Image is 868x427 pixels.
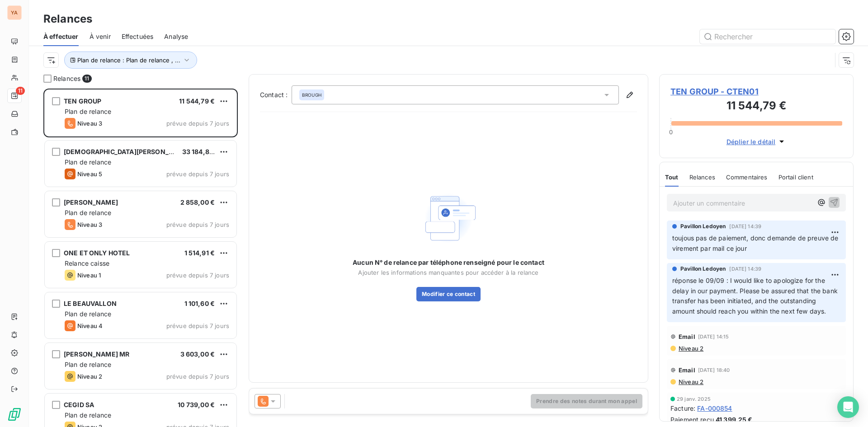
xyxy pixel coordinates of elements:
[179,97,215,105] span: 11 544,79 €
[16,87,25,95] span: 11
[64,249,130,257] span: ONE ET ONLY HOTEL
[65,158,111,166] span: Plan de relance
[164,32,188,41] span: Analyse
[65,361,111,368] span: Plan de relance
[64,52,197,69] button: Plan de relance : Plan de relance , ...
[77,221,102,228] span: Niveau 3
[166,373,229,380] span: prévue depuis 7 jours
[679,366,695,374] span: Email
[43,11,92,27] h3: Relances
[680,222,726,230] span: Pavillon Ledoyen
[724,136,789,147] button: Déplier le détail
[53,74,80,83] span: Relances
[7,407,22,422] img: Logo LeanPay
[65,209,111,216] span: Plan de relance
[353,258,544,267] span: Aucun N° de relance par téléphone renseigné pour le contact
[302,92,321,98] span: BROUGH
[64,401,94,408] span: CEGID SA
[678,345,703,352] span: Niveau 2
[64,300,117,307] span: LE BEAUVALLON
[77,322,103,329] span: Niveau 4
[180,198,215,206] span: 2 858,00 €
[700,29,835,44] input: Rechercher
[77,56,180,64] span: Plan de relance : Plan de relance , ...
[726,174,768,181] span: Commentaires
[65,310,111,318] span: Plan de relance
[358,269,538,276] span: Ajouter les informations manquantes pour accéder à la relance
[416,287,481,301] button: Modifier ce contact
[726,137,776,146] span: Déplier le détail
[420,189,477,248] img: Empty state
[64,198,118,206] span: [PERSON_NAME]
[178,401,215,408] span: 10 739,00 €
[64,350,129,358] span: [PERSON_NAME] MR
[184,300,215,307] span: 1 101,60 €
[64,97,101,105] span: TEN GROUP
[670,404,695,413] span: Facture :
[166,221,229,228] span: prévue depuis 7 jours
[531,394,642,408] button: Prendre des notes durant mon appel
[698,334,729,339] span: [DATE] 14:15
[670,98,842,116] h3: 11 544,79 €
[166,170,229,178] span: prévue depuis 7 jours
[665,174,679,181] span: Tout
[672,234,840,252] span: toujous pas de paiement, donc demande de preuve de virement par mail ce jour
[670,85,842,98] span: TEN GROUP - CTEN01
[77,272,101,279] span: Niveau 1
[65,259,109,267] span: Relance caisse
[184,249,215,257] span: 1 514,91 €
[90,32,111,41] span: À venir
[689,174,715,181] span: Relances
[260,90,292,99] label: Contact :
[77,373,102,380] span: Niveau 2
[716,415,753,424] span: 41 399,25 €
[166,272,229,279] span: prévue depuis 7 jours
[669,128,673,136] span: 0
[837,396,859,418] div: Open Intercom Messenger
[122,32,154,41] span: Effectuées
[166,322,229,329] span: prévue depuis 7 jours
[697,404,732,413] span: FA-000854
[180,350,215,358] span: 3 603,00 €
[680,265,726,273] span: Pavillon Ledoyen
[698,367,730,373] span: [DATE] 18:40
[82,75,91,83] span: 11
[166,120,229,127] span: prévue depuis 7 jours
[7,5,22,20] div: YA
[65,411,111,419] span: Plan de relance
[670,415,714,424] span: Paiement reçu
[43,89,238,427] div: grid
[65,108,111,115] span: Plan de relance
[64,148,191,155] span: [DEMOGRAPHIC_DATA][PERSON_NAME]
[77,120,102,127] span: Niveau 3
[77,170,102,178] span: Niveau 5
[182,148,220,155] span: 33 184,80 €
[43,32,79,41] span: À effectuer
[729,266,761,272] span: [DATE] 14:39
[672,277,840,315] span: réponse le 09/09 : I would like to apologize for the delay in our payment. Please be assured that...
[678,378,703,385] span: Niveau 2
[677,396,711,402] span: 29 janv. 2025
[679,333,695,340] span: Email
[729,224,761,229] span: [DATE] 14:39
[778,174,813,181] span: Portail client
